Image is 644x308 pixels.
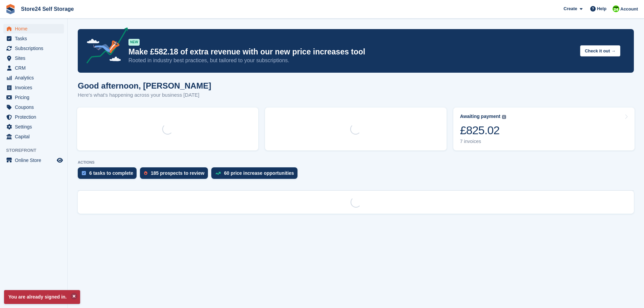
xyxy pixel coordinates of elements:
span: CRM [15,63,55,73]
img: price_increase_opportunities-93ffe204e8149a01c8c9dc8f82e8f89637d9d84a8eef4429ea346261dce0b2c0.svg [215,172,221,175]
span: Analytics [15,73,55,82]
a: menu [3,53,64,63]
span: Home [15,24,55,33]
a: menu [3,63,64,73]
a: menu [3,112,64,122]
div: 185 prospects to review [151,170,205,176]
h1: Good afternoon, [PERSON_NAME] [78,81,211,90]
a: menu [3,34,64,43]
span: Protection [15,112,55,122]
a: menu [3,132,64,141]
div: 7 invoices [460,139,506,144]
img: icon-info-grey-7440780725fd019a000dd9b08b2336e03edf1995a4989e88bcd33f0948082b44.svg [502,115,506,119]
img: stora-icon-8386f47178a22dfd0bd8f6a31ec36ba5ce8667c1dd55bd0f319d3a0aa187defe.svg [5,4,16,14]
a: menu [3,122,64,132]
img: Robert Sears [613,5,619,12]
span: Create [564,5,577,12]
a: 6 tasks to complete [78,167,140,182]
a: Awaiting payment £825.02 7 invoices [453,108,635,150]
span: Account [620,6,638,13]
a: menu [3,24,64,33]
span: Capital [15,132,55,141]
span: Tasks [15,34,55,43]
a: 185 prospects to review [140,167,211,182]
img: price-adjustments-announcement-icon-8257ccfd72463d97f412b2fc003d46551f7dbcb40ab6d574587a9cd5c0d94... [81,27,128,66]
a: Store24 Self Storage [18,3,77,15]
span: Subscriptions [15,44,55,53]
p: Make £582.18 of extra revenue with our new price increases tool [128,47,575,57]
a: menu [3,93,64,102]
div: Awaiting payment [460,114,501,119]
a: menu [3,44,64,53]
a: menu [3,73,64,82]
span: Storefront [6,147,67,154]
a: Preview store [56,156,64,164]
img: task-75834270c22a3079a89374b754ae025e5fb1db73e45f91037f5363f120a921f8.svg [82,171,86,175]
div: NEW [128,39,140,46]
button: Check it out → [580,45,620,56]
p: Rooted in industry best practices, but tailored to your subscriptions. [128,57,575,64]
span: Pricing [15,93,55,102]
div: 6 tasks to complete [89,170,133,176]
span: Online Store [15,156,55,165]
a: menu [3,156,64,165]
img: prospect-51fa495bee0391a8d652442698ab0144808aea92771e9ea1ae160a38d050c398.svg [144,171,147,175]
a: menu [3,102,64,112]
p: Here's what's happening across your business [DATE] [78,91,211,99]
span: Invoices [15,83,55,92]
span: Help [597,5,606,12]
span: Sites [15,53,55,63]
a: 60 price increase opportunities [211,167,301,182]
div: 60 price increase opportunities [224,170,294,176]
span: Coupons [15,102,55,112]
p: You are already signed in. [4,290,80,304]
div: £825.02 [460,123,506,137]
span: Settings [15,122,55,132]
p: ACTIONS [78,160,634,165]
a: menu [3,83,64,92]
